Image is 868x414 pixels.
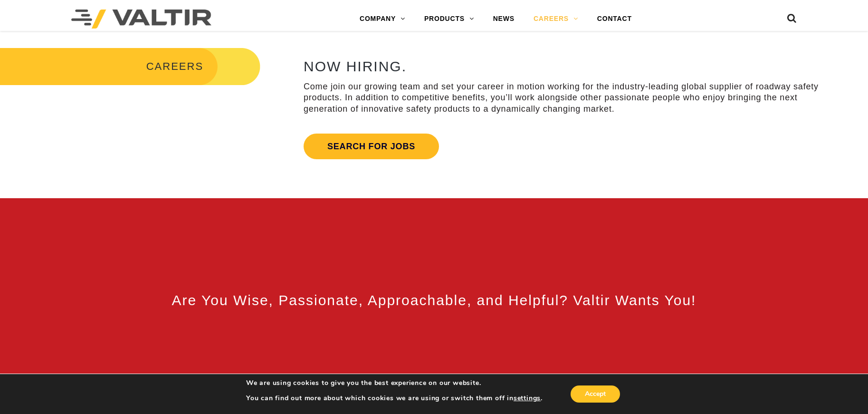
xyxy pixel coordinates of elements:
a: CAREERS [524,10,588,29]
p: We are using cookies to give you the best experience on our website. [246,379,543,387]
span: Are You Wise, Passionate, Approachable, and Helpful? Valtir Wants You! [172,292,696,308]
button: settings [514,394,541,403]
img: Valtir [71,10,211,29]
a: PRODUCTS [415,10,484,29]
a: COMPANY [350,10,415,29]
p: Come join our growing team and set your career in motion working for the industry-leading global ... [304,81,842,115]
p: You can find out more about which cookies we are using or switch them off in . [246,394,543,403]
button: Accept [571,385,620,403]
a: NEWS [484,10,524,29]
a: CONTACT [588,10,641,29]
a: Search for jobs [304,134,439,159]
h2: NOW HIRING. [304,58,842,74]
